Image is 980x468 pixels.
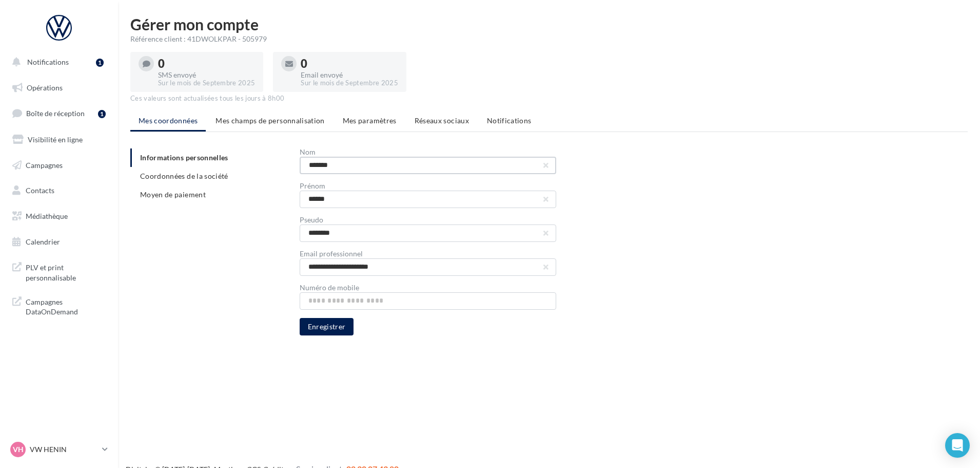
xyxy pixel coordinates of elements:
[6,155,112,176] a: Campagnes
[300,318,354,335] button: Enregistrer
[6,256,112,287] a: PLV et print personnalisable
[6,77,112,99] a: Opérations
[96,59,104,67] div: 1
[300,182,556,190] div: Prénom
[158,71,255,79] div: SMS envoyé
[301,79,398,88] div: Sur le mois de Septembre 2025
[6,102,112,124] a: Boîte de réception1
[30,444,98,455] p: VW HENIN
[140,172,228,180] span: Coordonnées de la société
[130,16,968,32] h1: Gérer mon compte
[26,260,106,283] span: PLV et print personnalisable
[13,444,24,455] span: VH
[130,34,968,44] div: Référence client : 41DWOLKPAR - 505979
[6,205,112,227] a: Médiathèque
[301,58,398,69] div: 0
[343,116,397,125] span: Mes paramètres
[28,135,83,144] span: Visibilité en ligne
[300,216,556,223] div: Pseudo
[945,433,970,458] div: Open Intercom Messenger
[27,58,69,66] span: Notifications
[300,284,556,291] div: Numéro de mobile
[300,148,556,156] div: Nom
[158,79,255,88] div: Sur le mois de Septembre 2025
[26,186,54,195] span: Contacts
[27,83,63,92] span: Opérations
[301,71,398,79] div: Email envoyé
[215,116,325,125] span: Mes champs de personnalisation
[26,160,63,169] span: Campagnes
[6,291,112,321] a: Campagnes DataOnDemand
[6,231,112,253] a: Calendrier
[6,180,112,201] a: Contacts
[158,58,255,69] div: 0
[26,237,60,246] span: Calendrier
[26,109,85,118] span: Boîte de réception
[140,190,206,199] span: Moyen de paiement
[26,212,68,220] span: Médiathèque
[6,51,108,73] button: Notifications 1
[8,440,110,459] a: VH VW HENIN
[26,295,106,317] span: Campagnes DataOnDemand
[300,250,556,257] div: Email professionnel
[487,116,532,125] span: Notifications
[98,110,106,118] div: 1
[6,129,112,151] a: Visibilité en ligne
[415,116,469,125] span: Réseaux sociaux
[130,94,968,103] div: Ces valeurs sont actualisées tous les jours à 8h00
